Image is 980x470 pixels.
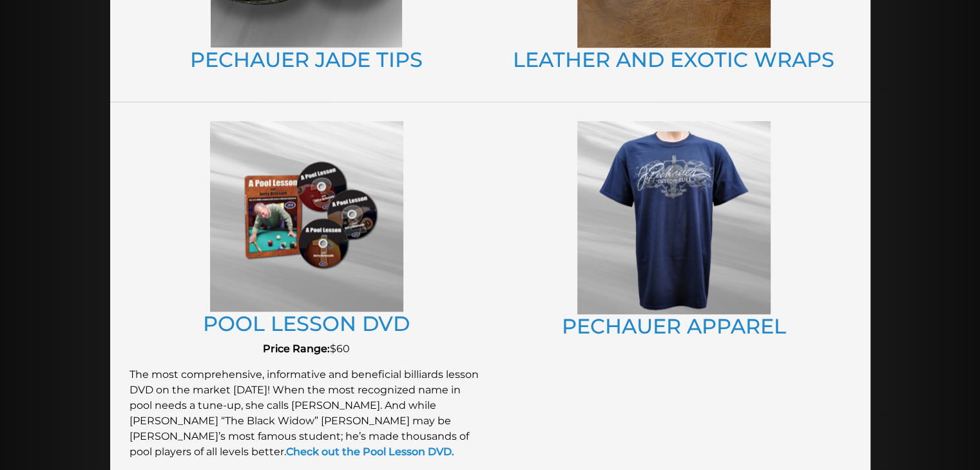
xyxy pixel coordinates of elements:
strong: Price Range: [263,343,330,355]
p: $60 [130,341,484,357]
a: LEATHER AND EXOTIC WRAPS [513,47,834,72]
p: The most comprehensive, informative and beneficial billiards lesson DVD on the market [DATE]! Whe... [130,367,484,460]
a: POOL LESSON DVD [203,311,410,336]
a: PECHAUER APPAREL [562,314,786,339]
a: PECHAUER JADE TIPS [190,47,423,72]
a: Check out the Pool Lesson DVD. [286,446,454,458]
